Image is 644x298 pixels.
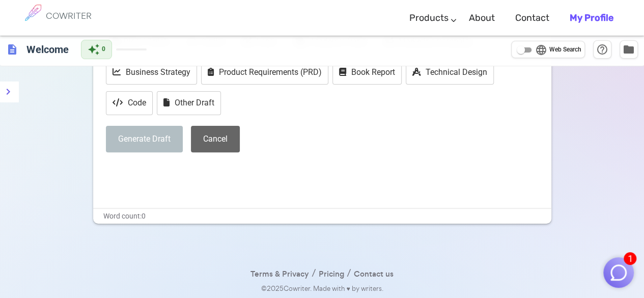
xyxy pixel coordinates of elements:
a: Terms & Privacy [250,267,309,282]
span: / [309,266,319,280]
button: Book Report [332,61,402,85]
span: language [535,44,547,56]
a: My Profile [570,3,613,33]
button: Business Strategy [106,61,197,85]
h6: COWRITER [46,11,92,20]
span: 0 [102,44,105,55]
img: Close chat [609,263,628,282]
button: Code [106,91,153,115]
span: help_outline [596,43,608,56]
button: Generate Draft [106,126,183,153]
button: 1 [603,257,634,288]
span: Web Search [549,45,581,55]
button: Cancel [191,126,240,153]
button: Technical Design [406,61,494,85]
button: Manage Documents [620,40,638,59]
a: Contact [515,3,549,33]
a: Contact us [354,267,394,282]
span: 1 [624,252,636,265]
button: Product Requirements (PRD) [201,61,328,85]
a: Pricing [319,267,344,282]
span: folder [623,43,635,56]
div: Word count: 0 [93,209,551,224]
span: auto_awesome [88,43,100,56]
span: / [344,266,354,280]
button: Other Draft [157,91,221,115]
a: About [469,3,495,33]
b: My Profile [570,12,613,23]
h6: Click to edit title [22,39,73,60]
span: description [6,43,18,56]
a: Products [409,3,449,33]
button: Help & Shortcuts [593,40,611,59]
